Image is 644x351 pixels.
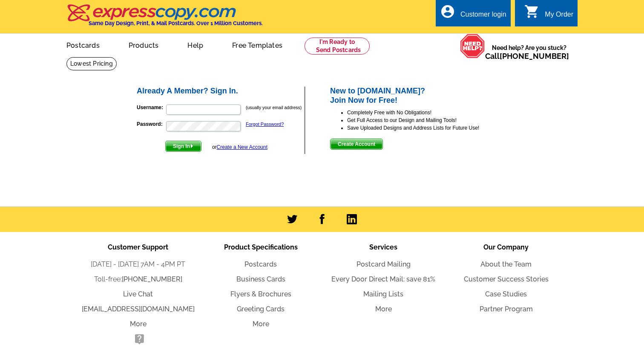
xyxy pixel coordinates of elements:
span: Sign In [166,141,201,151]
h2: New to [DOMAIN_NAME]? Join Now for Free! [330,87,509,105]
div: Customer login [460,11,506,23]
a: Partner Program [480,305,533,313]
a: Business Cards [236,275,285,283]
a: Forgot Password? [246,122,284,127]
a: Case Studies [485,290,527,298]
button: Create Account [330,139,383,150]
button: Sign In [165,141,201,152]
i: shopping_cart [524,4,540,19]
label: Password: [137,120,165,128]
a: Same Day Design, Print, & Mail Postcards. Over 1 Million Customers. [66,10,263,26]
li: Toll-free: [77,274,199,284]
a: Postcard Mailing [356,260,411,268]
a: Live Chat [123,290,153,298]
span: Customer Support [108,243,168,251]
li: [DATE] - [DATE] 7AM - 4PM PT [77,259,199,270]
a: Every Door Direct Mail: save 81% [331,275,435,283]
img: button-next-arrow-white.png [190,144,194,148]
a: Products [115,35,172,55]
a: Create a New Account [217,144,267,150]
a: Postcards [244,260,277,268]
a: More [375,305,392,313]
span: Services [369,243,397,251]
span: Our Company [483,243,529,251]
a: [EMAIL_ADDRESS][DOMAIN_NAME] [82,305,195,313]
span: Call [485,52,569,61]
h2: Already A Member? Sign In. [137,87,304,96]
div: My Order [545,11,573,23]
a: shopping_cart My Order [524,9,573,20]
a: Free Templates [218,35,296,55]
img: help [460,34,485,58]
li: Get Full Access to our Design and Mailing Tools! [347,116,509,124]
a: More [130,320,147,328]
a: account_circle Customer login [440,9,506,20]
span: Product Specifications [224,243,298,251]
a: Greeting Cards [237,305,285,313]
a: About the Team [480,260,532,268]
label: Username: [137,104,165,111]
a: Customer Success Stories [464,275,549,283]
span: Create Account [331,139,382,149]
a: More [253,320,269,328]
a: Postcards [53,35,113,55]
small: (usually your email address) [246,105,302,110]
a: [PHONE_NUMBER] [122,275,182,283]
div: or [212,143,267,151]
li: Completely Free with No Obligations! [347,109,509,116]
a: Help [174,35,217,55]
a: Flyers & Brochures [230,290,291,298]
a: [PHONE_NUMBER] [500,52,569,61]
i: account_circle [440,4,455,19]
span: Need help? Are you stuck? [485,44,573,61]
a: Mailing Lists [363,290,403,298]
li: Save Uploaded Designs and Address Lists for Future Use! [347,124,509,132]
h4: Same Day Design, Print, & Mail Postcards. Over 1 Million Customers. [89,20,263,26]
